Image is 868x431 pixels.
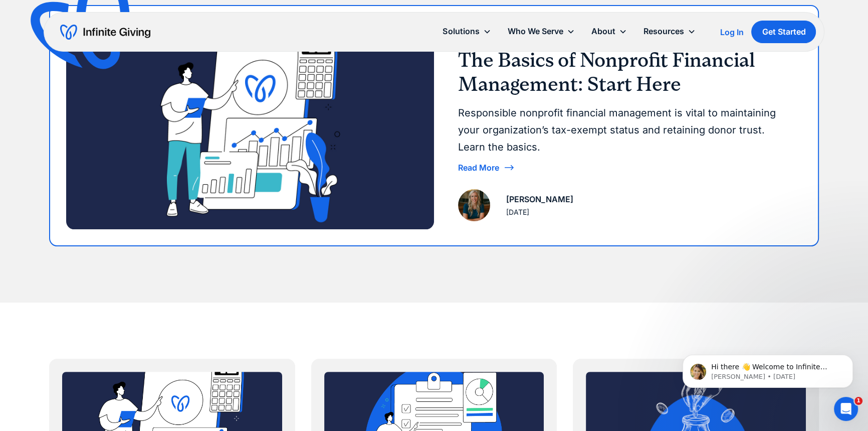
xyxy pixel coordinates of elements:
[60,24,150,40] a: home
[635,21,704,42] div: Resources
[499,21,583,42] div: Who We Serve
[50,6,818,245] a: Ultimate GuidesThe Basics of Nonprofit Financial Management: Start HereResponsible nonprofit fina...
[443,25,479,38] div: Solutions
[591,25,615,38] div: About
[458,164,499,172] div: Read More
[854,397,862,405] span: 1
[458,104,794,156] div: Responsible nonprofit financial management is vital to maintaining your organization’s tax-exempt...
[751,21,816,43] a: Get Started
[583,21,635,42] div: About
[668,334,868,404] iframe: Intercom notifications message
[506,193,573,206] div: [PERSON_NAME]
[720,28,743,36] div: Log In
[506,206,529,218] div: [DATE]
[834,397,858,421] iframe: Intercom live chat
[720,26,743,38] a: Log In
[507,25,563,38] div: Who We Serve
[435,21,499,42] div: Solutions
[458,48,794,96] h3: The Basics of Nonprofit Financial Management: Start Here
[643,25,684,38] div: Resources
